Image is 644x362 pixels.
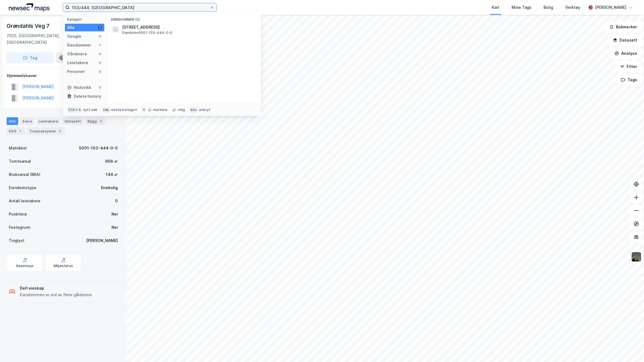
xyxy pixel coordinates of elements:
[102,107,110,113] div: tab
[111,108,137,112] div: neste kategori
[605,21,642,32] button: Bokmerker
[7,52,54,63] button: Tag
[20,285,92,292] div: Delt eieskap
[85,117,106,125] div: Bygg
[27,127,65,135] div: Transaksjoner
[610,48,642,59] button: Analyse
[70,3,210,12] input: Søk på adresse, matrikkel, gårdeiere, leietakere eller personer
[98,43,102,47] div: 1
[616,74,642,85] button: Tags
[79,145,118,151] div: 5001-103-444-0-0
[512,4,531,11] div: Mine Tags
[57,128,63,134] div: 2
[7,117,18,125] div: Info
[105,158,118,165] div: 956 ㎡
[9,211,27,217] div: Punktleie
[7,127,25,135] div: ESG
[7,32,76,46] div: 7025, [GEOGRAPHIC_DATA], [GEOGRAPHIC_DATA]
[62,117,83,125] div: Datasett
[98,85,102,90] div: 0
[616,336,644,362] iframe: Chat Widget
[98,61,102,65] div: 0
[67,24,75,31] div: Alle
[111,211,118,217] div: Nei
[189,107,198,113] div: esc
[9,3,50,12] img: logo.a4113a55bc3d86da70a041830d287a7e.svg
[106,171,118,178] div: 144 ㎡
[67,107,82,113] div: Ctrl + k
[36,117,60,125] div: Leietakere
[9,184,36,191] div: Eiendomstype
[608,35,642,46] button: Datasett
[54,264,73,268] div: Miljøstatus
[595,4,626,11] div: [PERSON_NAME]
[615,61,642,72] button: Filter
[67,17,104,21] div: Kategori
[20,117,34,125] div: Eiere
[7,72,120,79] div: Hjemmelshaver
[98,118,103,124] div: 2
[74,93,101,100] div: Delete history
[631,252,642,262] img: 9k=
[20,292,92,298] div: Eiendommen er eid av flere gårdeiere
[565,4,580,11] div: Verktøy
[153,108,167,112] div: markere
[67,68,85,75] div: Personer
[199,108,210,112] div: avbryt
[67,33,81,40] div: Google
[16,264,34,268] div: Geoinnsyn
[9,198,40,204] div: Antall leietakere
[9,171,40,178] div: Bruksareal (BRA)
[9,237,24,244] div: Tinglyst
[83,108,98,112] div: nytt søk
[492,4,500,11] div: Kart
[98,25,102,30] div: 1
[115,198,118,204] div: 0
[544,4,553,11] div: Bolig
[98,52,102,56] div: 0
[107,13,261,23] div: Eiendommer (1)
[98,69,102,74] div: 0
[17,128,23,134] div: 1
[7,21,51,30] div: Grøndahls Veg 7
[67,59,88,66] div: Leietakere
[9,158,31,165] div: Tomteareal
[616,336,644,362] div: Kontrollprogram for chat
[86,237,118,244] div: [PERSON_NAME]
[67,84,91,91] div: Historikk
[67,42,91,48] div: Eiendommer
[122,24,254,31] span: [STREET_ADDRESS]
[111,224,118,231] div: Nei
[101,184,118,191] div: Enebolig
[122,31,172,35] span: Eiendom • 5001-103-444-0-0
[9,224,30,231] div: Festegrunn
[9,145,27,151] div: Matrikkel
[98,34,102,39] div: 0
[178,108,185,112] div: velg
[67,51,87,57] div: Gårdeiere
